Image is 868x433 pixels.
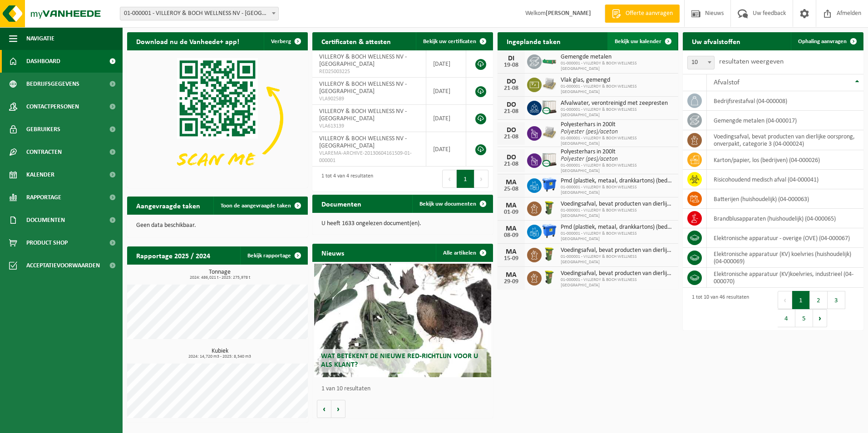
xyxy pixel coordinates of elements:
[502,108,520,115] div: 21-08
[314,264,491,377] a: Wat betekent de nieuwe RED-richtlijn voor u als klant?
[561,100,674,107] span: Afvalwater, verontreinigd met zeepresten
[707,268,863,288] td: elektronische apparatuur (KV)koelvries, industrieel (04-000070)
[132,348,308,359] h3: Kubiek
[319,68,419,75] span: RED25003225
[502,279,520,285] div: 29-09
[502,256,520,262] div: 15-09
[810,291,828,309] button: 2
[312,244,353,261] h2: Nieuws
[719,58,784,65] label: resultaten weergeven
[213,197,307,215] a: Toon de aangevraagde taken
[26,231,68,254] span: Product Shop
[623,9,675,18] span: Offerte aanvragen
[264,32,307,50] button: Verberg
[502,127,520,134] div: DO
[26,118,60,141] span: Gebruikers
[542,270,557,285] img: WB-0060-HPE-GN-50
[561,208,674,219] span: 01-000001 - VILLEROY & BOCH WELLNESS [GEOGRAPHIC_DATA]
[707,170,863,189] td: risicohoudend medisch afval (04-000041)
[331,400,345,418] button: Volgende
[542,200,557,216] img: WB-0060-HPE-GN-50
[561,270,674,277] span: Voedingsafval, bevat producten van dierlijke oorsprong, onverpakt, categorie 3
[474,170,488,188] button: Next
[561,277,674,288] span: 01-000001 - VILLEROY & BOCH WELLNESS [GEOGRAPHIC_DATA]
[542,246,557,262] img: WB-0060-HPE-GN-50
[319,81,407,95] span: VILLEROY & BOCH WELLNESS NV - [GEOGRAPHIC_DATA]
[502,271,520,279] div: MA
[319,123,419,130] span: VLA613139
[542,152,557,167] img: PB-IC-CU
[26,163,54,186] span: Kalender
[542,99,557,115] img: PB-IC-CU
[319,95,419,103] span: VLA902589
[561,107,674,118] span: 01-000001 - VILLEROY & BOCH WELLNESS [GEOGRAPHIC_DATA]
[419,201,476,207] span: Bekijk uw documenten
[26,95,79,118] span: Contactpersonen
[502,202,520,209] div: MA
[542,57,557,65] img: HK-XC-10-GN-00
[132,354,308,359] span: 2024: 14,720 m3 - 2025: 8,540 m3
[707,130,863,150] td: voedingsafval, bevat producten van dierlijke oorsprong, onverpakt, categorie 3 (04-000024)
[502,85,520,92] div: 21-08
[132,276,308,280] span: 2024: 486,021 t - 2025: 275,978 t
[426,78,466,105] td: [DATE]
[426,132,466,167] td: [DATE]
[502,161,520,167] div: 21-08
[561,61,674,72] span: 01-000001 - VILLEROY & BOCH WELLNESS [GEOGRAPHIC_DATA]
[312,195,370,212] h2: Documenten
[714,79,740,86] span: Afvalstof
[319,54,407,68] span: VILLEROY & BOCH WELLNESS NV - [GEOGRAPHIC_DATA]
[26,27,54,50] span: Navigatie
[561,247,674,254] span: Voedingsafval, bevat producten van dierlijke oorsprong, onverpakt, categorie 3
[607,32,677,50] a: Bekijk uw kalender
[502,186,520,192] div: 25-08
[778,309,795,327] button: 4
[502,62,520,69] div: 19-08
[561,177,674,185] span: Pmd (plastiek, metaal, drankkartons) (bedrijven)
[542,125,557,140] img: LP-PA-00000-WDN-11
[127,197,209,214] h2: Aangevraagde taken
[707,209,863,228] td: brandblusapparaten (huishoudelijk) (04-000065)
[687,56,715,69] span: 10
[778,291,792,309] button: Previous
[26,209,65,231] span: Documenten
[502,179,520,186] div: MA
[795,309,813,327] button: 5
[561,77,674,84] span: Vlak glas, gemengd
[26,50,60,73] span: Dashboard
[221,203,291,209] span: Toon de aangevraagde taken
[502,248,520,256] div: MA
[502,232,520,239] div: 08-09
[317,400,331,418] button: Vorige
[120,7,278,20] span: 01-000001 - VILLEROY & BOCH WELLNESS NV - ROESELARE
[502,154,520,161] div: DO
[792,291,810,309] button: 1
[561,54,674,61] span: Gemengde metalen
[312,32,400,50] h2: Certificaten & attesten
[561,224,674,231] span: Pmd (plastiek, metaal, drankkartons) (bedrijven)
[707,91,863,111] td: bedrijfsrestafval (04-000008)
[707,248,863,268] td: elektronische apparatuur (KV) koelvries (huishoudelijk) (04-000069)
[26,73,79,95] span: Bedrijfsgegevens
[120,7,279,20] span: 01-000001 - VILLEROY & BOCH WELLNESS NV - ROESELARE
[502,55,520,62] div: DI
[798,39,847,44] span: Ophaling aanvragen
[561,84,674,95] span: 01-000001 - VILLEROY & BOCH WELLNESS [GEOGRAPHIC_DATA]
[423,39,476,44] span: Bekijk uw certificaten
[546,10,591,17] strong: [PERSON_NAME]
[683,32,750,50] h2: Uw afvalstoffen
[813,309,827,327] button: Next
[127,50,308,186] img: Download de VHEPlus App
[561,156,618,162] i: Polyester (pes)/aceton
[502,225,520,232] div: MA
[319,135,407,149] span: VILLEROY & BOCH WELLNESS NV - [GEOGRAPHIC_DATA]
[26,141,62,163] span: Contracten
[542,223,557,239] img: WB-1100-HPE-BE-01
[828,291,845,309] button: 3
[707,228,863,248] td: elektronische apparatuur - overige (OVE) (04-000067)
[542,177,557,192] img: WB-1100-HPE-BE-01
[457,170,474,188] button: 1
[319,108,407,122] span: VILLEROY & BOCH WELLNESS NV - [GEOGRAPHIC_DATA]
[240,246,307,265] a: Bekijk rapportage
[687,290,749,328] div: 1 tot 10 van 46 resultaten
